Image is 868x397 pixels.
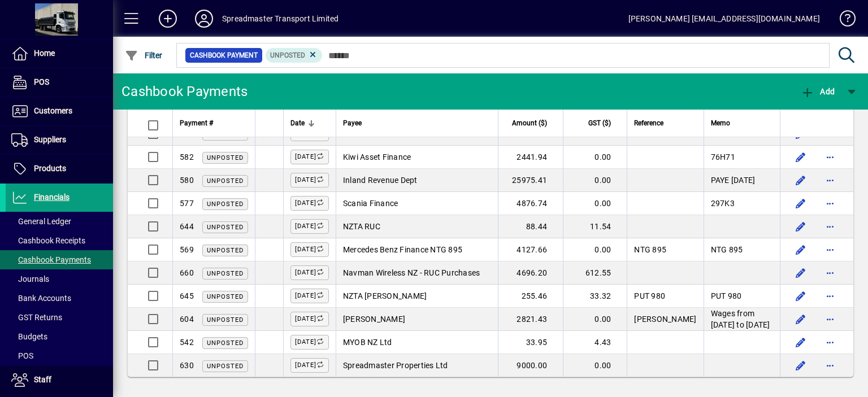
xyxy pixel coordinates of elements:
span: Staff [34,375,51,384]
button: More options [821,241,839,259]
span: Unposted [207,293,244,300]
a: Staff [6,366,113,394]
td: 11.54 [563,215,627,238]
a: Cashbook Receipts [6,231,113,250]
span: MYOB NZ Ltd [343,338,392,347]
a: Budgets [6,327,113,346]
button: More options [821,333,839,351]
button: Edit [792,264,810,282]
button: More options [821,194,839,212]
span: Customers [34,106,72,115]
div: GST ($) [570,117,621,129]
button: Edit [792,125,810,143]
span: Payee [343,117,362,129]
a: POS [6,346,113,365]
span: PAYE [DATE] [711,176,756,185]
span: Bank Accounts [11,294,71,303]
td: 255.46 [498,285,563,308]
div: [PERSON_NAME] [EMAIL_ADDRESS][DOMAIN_NAME] [628,10,820,28]
span: Unposted [207,270,244,277]
td: 88.44 [498,215,563,238]
span: Financials [34,193,70,202]
label: [DATE] [290,265,329,280]
td: 0.00 [563,308,627,331]
span: Filter [125,51,163,60]
span: Date [290,117,305,129]
a: Journals [6,269,113,289]
button: Edit [792,333,810,351]
button: Edit [792,241,810,259]
div: Payee [343,117,491,129]
span: Home [34,49,55,58]
span: 580 [180,176,194,185]
button: More options [821,125,839,143]
span: General Ledger [11,217,71,226]
a: Bank Accounts [6,289,113,308]
span: 660 [180,268,194,277]
span: Cashbook Payment [190,50,258,61]
span: 76H71 [711,152,735,162]
button: More options [821,148,839,166]
label: [DATE] [290,150,329,164]
span: Unposted [207,131,244,138]
span: Unposted [207,224,244,231]
span: Unposted [207,154,244,162]
span: [PERSON_NAME] [634,315,696,324]
span: PUT 980 [634,291,665,300]
span: Scania Finance [343,199,398,208]
span: Unposted [207,177,244,185]
button: More options [821,287,839,305]
span: Cashbook Payments [11,255,91,264]
span: NTG 895 [634,245,666,254]
span: Unposted [270,51,305,59]
span: 645 [180,291,194,300]
td: 0.00 [563,146,627,169]
button: Edit [792,171,810,189]
span: Payment # [180,117,213,129]
span: 630 [180,361,194,370]
span: GST Returns [11,313,62,322]
a: Knowledge Base [831,2,854,39]
label: [DATE] [290,312,329,326]
span: Kiwi Asset Finance [343,152,411,162]
span: Cashbook Receipts [11,236,85,245]
span: Spreadmaster Properties Ltd [343,361,448,370]
a: Products [6,155,113,183]
span: POS [34,77,49,86]
span: PUT 980 [711,291,742,300]
label: [DATE] [290,219,329,234]
span: NZTA [PERSON_NAME] [343,291,427,300]
td: 0.00 [563,238,627,261]
span: Unposted [207,247,244,254]
button: More options [821,171,839,189]
button: Add [150,8,186,29]
span: 577 [180,199,194,208]
span: Inland Revenue Dept [343,176,418,185]
div: Reference [634,117,696,129]
mat-chip: Transaction status: Unposted [266,48,323,63]
label: [DATE] [290,173,329,187]
div: Cashbook Payments [121,82,248,101]
span: Memo [711,117,730,129]
button: Add [798,81,837,102]
td: 33.32 [563,285,627,308]
td: 4696.20 [498,261,563,285]
label: [DATE] [290,196,329,211]
span: Amount ($) [512,117,547,129]
span: 542 [180,338,194,347]
button: More options [821,264,839,282]
a: Customers [6,97,113,125]
span: 644 [180,222,194,231]
span: Journals [11,274,49,283]
span: Reference [634,117,663,129]
span: 569 [180,245,194,254]
a: Home [6,40,113,68]
td: 25975.41 [498,169,563,192]
span: Mercedes Benz Finance NTG 895 [343,245,462,254]
a: General Ledger [6,212,113,231]
span: 583 [180,129,194,138]
td: 4.43 [563,331,627,354]
button: More options [821,217,839,235]
td: 2441.94 [498,146,563,169]
div: Date [290,117,329,129]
